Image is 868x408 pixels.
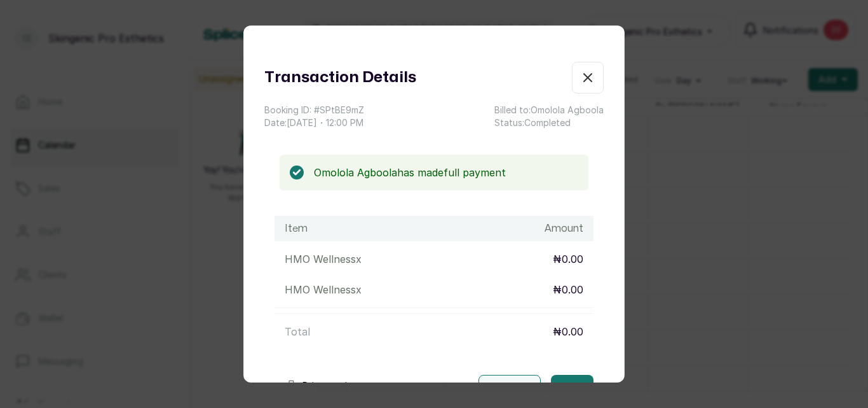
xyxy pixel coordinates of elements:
button: Copy link [478,375,541,402]
button: Print receipt [275,373,368,398]
p: ₦0.00 [553,324,583,339]
p: HMO Wellness x [285,282,362,297]
p: HMO Wellness x [285,251,362,267]
p: ₦0.00 [553,251,583,267]
h1: Amount [545,221,583,236]
h1: Item [285,221,308,236]
p: ₦0.00 [553,282,583,297]
p: Booking ID: # SPtBE9mZ [264,104,364,116]
p: Status: Completed [494,116,604,129]
h1: Transaction Details [264,66,416,89]
p: Total [285,324,310,339]
p: Omolola Agboola has made full payment [314,165,578,180]
p: Date: [DATE] ・ 12:00 PM [264,116,364,129]
button: Email [551,375,593,402]
p: Billed to: Omolola Agboola [494,104,604,116]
